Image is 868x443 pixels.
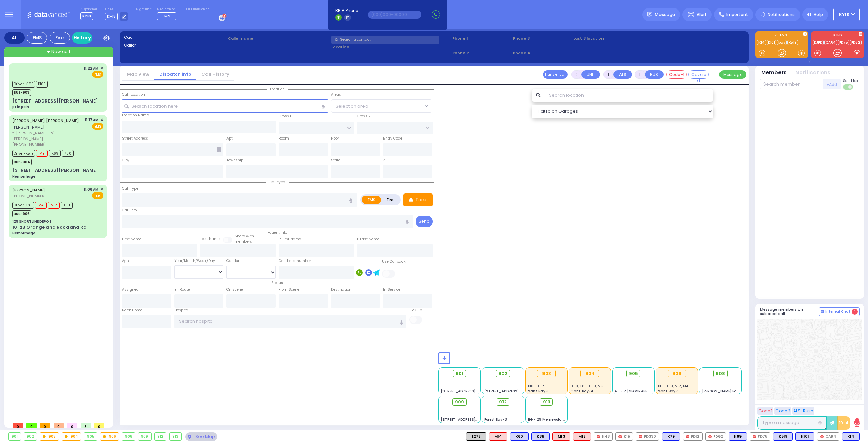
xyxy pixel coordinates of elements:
span: - [441,407,443,412]
label: Back Home [122,308,142,313]
label: State [331,158,340,163]
img: comment-alt.png [821,310,824,314]
label: Call Info [122,208,137,213]
input: Search location [545,89,714,102]
span: [PERSON_NAME] Farm [702,389,742,394]
div: 906 [100,433,119,440]
span: K101 [61,202,73,209]
span: - [484,379,486,384]
label: Cad: [124,35,225,40]
label: Caller name [228,36,329,41]
span: Important [726,12,748,18]
div: BLS [795,432,814,441]
div: K89 [531,432,550,441]
label: EMS [362,196,381,204]
a: FD75 [838,40,849,45]
span: Phone 4 [513,50,571,56]
a: [PERSON_NAME] [PERSON_NAME] [12,118,79,123]
div: 905 [84,433,97,440]
span: M4 [35,202,47,209]
div: K60 [510,432,529,441]
button: KY18 [833,8,860,21]
label: Fire [381,196,400,204]
img: red-radio-icon.svg [686,435,689,438]
span: + New call [47,48,70,55]
span: - [702,384,704,389]
span: Patient info [264,230,291,235]
label: On Scene [226,287,243,292]
div: Fire [50,32,70,44]
div: M12 [573,432,591,441]
div: K48 [594,432,613,441]
span: 11:22 AM [84,66,98,71]
span: K60, K69, K519, M9 [571,384,603,389]
span: - [484,407,486,412]
div: K101 [795,432,814,441]
span: Phone 1 [452,36,511,41]
button: Internal Chat 4 [819,307,860,316]
div: K79 [662,432,680,441]
a: [PERSON_NAME] [12,187,45,193]
img: red-radio-icon.svg [618,435,622,438]
span: K100, K165 [528,384,545,389]
label: KJFD [811,34,864,38]
label: Entry Code [383,136,402,141]
span: 11:06 AM [84,187,98,192]
div: 901 [9,433,21,440]
a: CAR4 [824,40,837,45]
span: 913 [543,399,550,405]
span: - [484,412,486,417]
span: 905 [629,370,638,377]
span: members [235,239,252,244]
span: [STREET_ADDRESS][PERSON_NAME] [441,389,505,394]
label: Last Name [200,236,220,242]
a: bay [777,40,787,45]
span: K101, K89, M12, M4 [658,384,688,389]
button: Message [719,70,746,79]
span: ✕ [100,66,103,71]
div: FD62 [705,432,726,441]
div: Year/Month/Week/Day [174,258,223,264]
label: Location Name [122,113,149,118]
p: Tone [415,196,428,203]
span: - [441,379,443,384]
span: 0 [67,423,77,428]
a: FD62 [850,40,862,45]
a: K519 [787,40,798,45]
span: Phone 3 [513,36,571,41]
div: 906 [668,370,686,377]
label: From Scene [279,287,299,292]
label: Medic on call [157,7,178,12]
input: Search a contact [331,36,439,44]
span: Other building occupants [217,147,221,152]
div: ALS [573,432,591,441]
div: K15 [615,432,633,441]
span: Call type [266,180,289,185]
label: Last 3 location [573,36,659,41]
span: 0 [40,423,50,428]
span: AT - 2 [GEOGRAPHIC_DATA] [615,389,665,394]
label: Room [279,136,289,141]
img: red-radio-icon.svg [820,435,824,438]
div: See map [185,432,217,441]
div: 10-28 Orange and Rockland Rd [12,224,87,231]
a: Call History [196,71,234,77]
small: Share with [235,234,254,239]
label: Township [226,158,243,163]
div: pt in pain [12,104,29,109]
div: 903 [40,433,59,440]
button: Transfer call [543,70,568,79]
div: BLS [510,432,529,441]
span: Status [268,280,287,285]
span: BRIA Phone [335,7,358,14]
span: 3 [81,423,91,428]
span: [STREET_ADDRESS][PERSON_NAME] [441,417,505,422]
span: M12 [48,202,60,209]
label: Call Type [122,186,138,191]
span: KY18 [839,12,849,18]
span: K-18 [105,13,118,20]
label: KJ EMS... [755,34,808,38]
div: K69 [729,432,747,441]
label: En Route [174,287,190,292]
div: 909 [138,433,151,440]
